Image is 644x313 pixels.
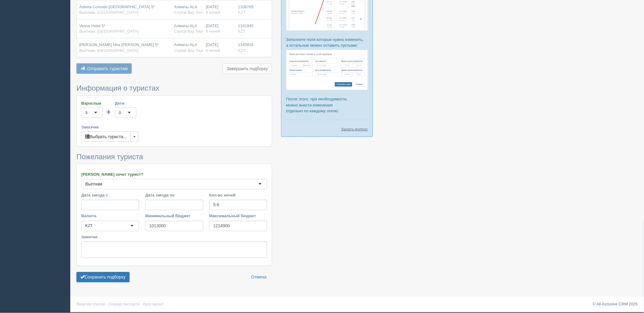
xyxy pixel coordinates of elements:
[209,200,267,210] input: 7-10 или 7,10,14
[174,42,201,53] div: Алматы ALA
[286,37,368,48] p: Заполните поля которые нужно изменить, а остальные можно оставить пустыми:
[206,4,233,16] div: [DATE]
[76,63,132,74] button: Отправить туристам
[206,10,220,15] span: 6 ночей
[81,172,267,178] label: [PERSON_NAME] хочет турист?
[81,131,131,142] button: Выбрать туриста...
[85,223,93,229] div: KZT
[174,4,201,16] div: Алматы ALA
[141,302,142,307] span: ·
[79,48,138,53] span: Вьетнам, [GEOGRAPHIC_DATA]
[85,110,87,116] div: 3
[115,100,136,106] label: Дети
[209,192,267,198] label: Кол-во ночей
[108,302,140,307] a: Сканер паспорта
[145,192,203,198] label: Дата заезда по
[341,126,368,132] a: Задать вопрос
[81,100,103,106] label: Взрослые
[206,48,220,53] span: 6 ночей
[143,302,164,307] a: Курс валют
[174,10,205,15] span: Crystal Bay Tours
[238,5,254,9] span: 1108765
[223,63,272,74] button: Завершить подборку
[174,48,205,53] span: Crystal Bay Tours
[79,10,138,15] span: Вьетнам, [GEOGRAPHIC_DATA]
[238,23,254,28] span: 1141945
[209,213,267,219] label: Максимальный бюджет
[79,29,138,34] span: Вьетнам, [GEOGRAPHIC_DATA]
[206,23,233,34] div: [DATE]
[81,213,139,219] label: Валюта
[286,96,368,113] p: После этого, при необходимости, можно внести изменения отдельно по каждому отелю.
[76,84,272,92] h3: Информация о туристах
[238,29,246,34] span: KZT
[76,272,130,282] button: Сохранить подборку
[238,10,246,15] span: KZT
[145,213,203,219] label: Минимальный бюджет
[81,124,267,130] label: Заказчик
[119,110,121,116] div: 0
[174,23,201,34] div: Алматы ALA
[76,302,105,307] a: Визитки отелей
[106,302,107,307] span: ·
[206,42,233,53] div: [DATE]
[79,23,105,28] span: Vesna Hotel 5*
[238,48,246,53] span: KZT
[79,42,159,47] span: [PERSON_NAME] Nha [PERSON_NAME] 5*
[174,29,205,34] span: Crystal Bay Tours
[593,302,638,307] a: © All-Inclusive CRM 2025
[79,5,155,9] span: Asteria Comodo [GEOGRAPHIC_DATA] 5*
[206,29,220,34] span: 6 ночей
[81,192,139,198] label: Дата заезда с
[76,153,143,161] span: Пожелания туриста
[247,272,270,282] a: Отмена
[238,42,254,47] span: 1145816
[286,50,368,90] img: %D0%BF%D0%BE%D0%B4%D0%B1%D0%BE%D1%80%D0%BA%D0%B0-%D0%B0%D0%B2%D0%B8%D0%B0-2-%D1%81%D1%80%D0%BC-%D...
[85,181,102,187] div: Вьетнам
[81,234,267,240] label: Заметки
[87,66,128,71] span: Отправить туристам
